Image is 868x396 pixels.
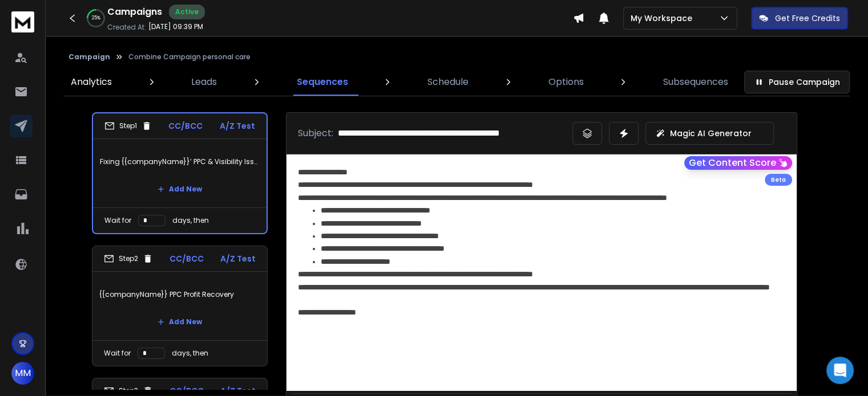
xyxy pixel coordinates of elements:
[421,68,475,96] a: Schedule
[220,253,256,264] p: A/Z Test
[100,146,260,178] p: Fixing {{companyName}}’ PPC & Visibility Issues
[744,71,850,93] button: Pause Campaign
[645,122,774,145] button: Magic AI Generator
[297,75,348,89] p: Sequences
[148,22,203,31] p: [DATE] 09:39 PM
[184,68,224,96] a: Leads
[172,349,208,358] p: days, then
[191,75,217,89] p: Leads
[765,174,792,186] div: Beta
[663,75,728,89] p: Subsequences
[11,11,34,32] img: logo
[172,216,209,225] p: days, then
[220,120,255,132] p: A/Z Test
[104,254,153,264] div: Step 2
[548,75,584,89] p: Options
[427,75,469,89] p: Schedule
[542,68,591,96] a: Options
[290,68,355,96] a: Sequences
[169,253,204,264] p: CC/BCC
[107,23,146,32] p: Created At:
[670,128,752,139] p: Magic AI Generator
[11,362,34,385] button: MM
[684,156,792,170] button: Get Content Score
[148,178,211,201] button: Add New
[775,13,840,24] p: Get Free Credits
[169,5,205,19] div: Active
[92,246,268,366] li: Step2CC/BCCA/Z Test{{companyName}} PPC Profit RecoveryAdd NewWait fordays, then
[751,7,848,30] button: Get Free Credits
[826,357,854,384] div: Open Intercom Messenger
[128,52,251,62] p: Combine Campaign personal care
[68,52,110,62] button: Campaign
[92,15,100,22] p: 25 %
[71,75,112,89] p: Analytics
[148,311,211,333] button: Add New
[168,120,203,132] p: CC/BCC
[99,279,260,311] p: {{companyName}} PPC Profit Recovery
[104,349,131,358] p: Wait for
[64,68,119,96] a: Analytics
[631,13,697,24] p: My Workspace
[104,121,152,131] div: Step 1
[656,68,735,96] a: Subsequences
[107,5,162,19] h1: Campaigns
[104,216,131,225] p: Wait for
[298,126,333,140] p: Subject:
[104,386,153,396] div: Step 3
[92,112,268,234] li: Step1CC/BCCA/Z TestFixing {{companyName}}’ PPC & Visibility IssuesAdd NewWait fordays, then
